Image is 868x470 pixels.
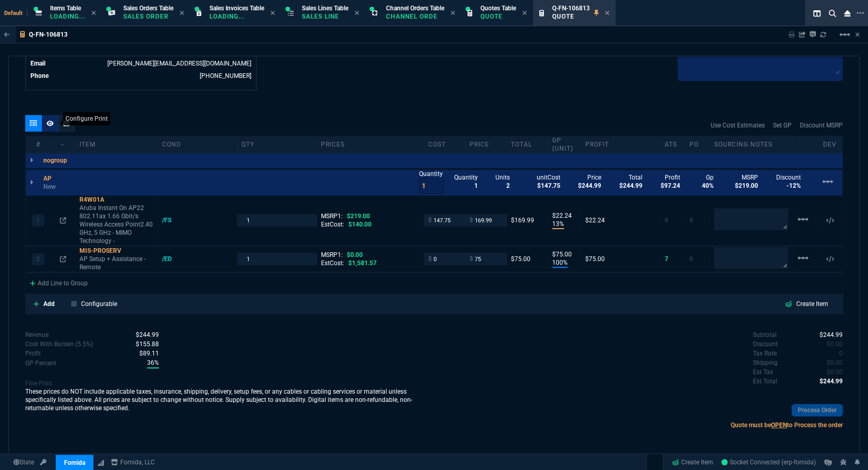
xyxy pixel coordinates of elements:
[827,359,843,366] span: 0
[839,350,843,357] span: 0
[317,140,424,149] div: prices
[60,217,66,224] nx-icon: Open In Opposite Panel
[810,377,843,386] p: spec.value
[147,358,159,368] span: With Burden (5.5%)
[302,5,348,12] span: Sales Lines Table
[830,349,843,358] p: spec.value
[270,9,275,18] nx-icon: Close Tab
[347,213,370,220] span: $219.00
[237,140,317,149] div: qty
[753,358,778,367] p: undefined
[302,12,348,21] p: Sales Line
[36,216,40,224] p: 1
[79,196,153,204] div: R4W01A
[29,30,68,39] p: Q-FN-106813
[10,458,37,467] a: Global State
[25,359,56,368] p: With Burden (5.5%)
[50,12,85,21] p: Loading...
[817,367,843,377] p: spec.value
[91,9,96,18] nx-icon: Close Tab
[710,140,793,149] div: Sourcing Notes
[386,12,438,21] p: Channel Order
[552,5,590,12] span: Q-FN-106813
[507,140,548,149] div: Total
[548,136,581,153] div: GP (unit)
[605,9,609,18] nx-icon: Close Tab
[827,341,843,348] span: 0
[158,140,237,149] div: cond
[822,175,834,188] mat-icon: Example home icon
[661,140,685,149] div: ATS
[753,349,777,358] p: undefined
[210,5,264,12] span: Sales Invoices Table
[857,8,864,18] nx-icon: Open New Tab
[321,259,420,267] div: EstCost:
[585,216,656,224] div: $22.24
[809,7,825,20] nx-icon: Split Panels
[434,420,843,430] p: Quote must be to Process the order
[4,31,10,38] nx-icon: Back to Table
[79,247,153,255] div: MIS-PROSERV
[797,252,809,264] mat-icon: Example home icon
[108,458,158,467] a: msbcCompanyName
[348,260,377,267] span: $1,581.57
[180,9,184,18] nx-icon: Close Tab
[43,299,55,309] p: Add
[126,330,159,339] p: spec.value
[200,72,251,79] a: (949) 722-1222
[480,5,516,12] span: Quotes Table
[827,368,843,376] span: 0
[522,9,527,18] nx-icon: Close Tab
[123,5,173,12] span: Sales Orders Table
[43,156,67,165] p: nogroup
[511,255,543,263] div: $75.00
[470,255,473,263] span: $
[552,220,564,229] p: 13%
[817,358,843,367] p: spec.value
[355,9,359,18] nx-icon: Close Tab
[136,331,159,338] span: Revenue
[139,350,159,357] span: With Burden (5.5%)
[60,255,66,263] nx-icon: Open In Opposite Panel
[552,250,576,258] p: $75.00
[419,170,444,178] p: Quantity
[428,216,431,224] span: $
[30,72,49,79] span: Phone
[50,5,81,12] span: Items Table
[51,140,75,149] div: --
[665,255,668,263] span: 7
[685,140,710,149] div: PO
[30,60,45,67] span: Email
[25,349,41,358] p: With Burden (5.5%)
[386,5,444,12] span: Channel Orders Table
[26,140,51,149] div: #
[107,60,251,67] a: [PERSON_NAME][EMAIL_ADDRESS][DOMAIN_NAME]
[26,273,92,291] div: Add Line to Group
[451,9,455,18] nx-icon: Close Tab
[43,174,52,183] p: AP
[210,12,261,21] p: Loading...
[511,216,543,224] div: $169.99
[581,140,661,149] div: Profit
[75,140,158,149] div: Item
[4,10,27,17] span: Default
[79,255,153,271] p: AP Setup + Assistance - Remote
[797,213,809,225] mat-icon: Example home icon
[840,7,855,20] nx-icon: Close Workbench
[817,339,843,349] p: spec.value
[30,58,252,69] tr: undefined
[753,330,777,339] p: undefined
[465,140,507,149] div: price
[25,387,434,412] p: These prices do NOT include applicable taxes, insurance, shipping, delivery, setup fees, or any c...
[81,299,117,309] p: Configurable
[665,217,668,224] span: 0
[137,358,159,368] p: spec.value
[855,30,860,39] a: Hide Workbench
[552,258,568,268] p: 100%
[321,212,420,220] div: MSRP1:
[348,221,372,228] span: $140.00
[839,28,851,41] mat-icon: Example home icon
[817,140,842,149] div: dev
[552,212,576,220] p: $22.24
[36,255,40,263] p: 2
